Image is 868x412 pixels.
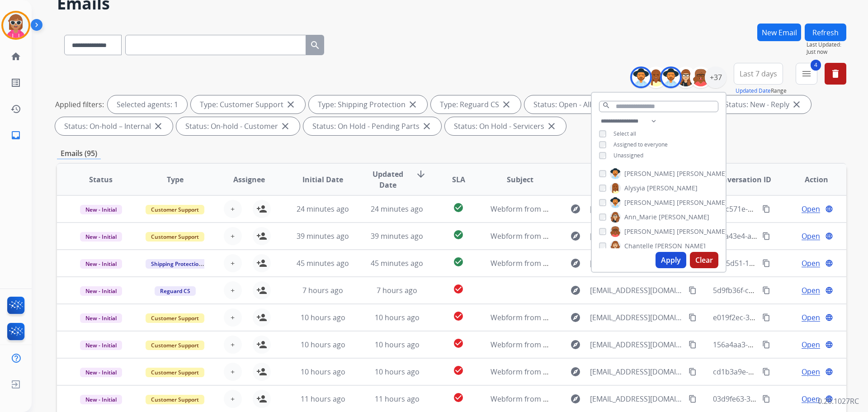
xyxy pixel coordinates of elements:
button: Updated Date [736,87,771,95]
mat-icon: person_add [256,285,267,296]
span: [EMAIL_ADDRESS][DOMAIN_NAME] [590,231,683,242]
div: Status: On-hold – Internal [55,117,173,135]
span: 24 minutes ago [297,204,349,214]
span: cd1b3a9e-0b4b-4e98-a84b-89469f91d3f3 [713,367,851,377]
span: SLA [452,174,465,185]
div: +37 [705,66,726,88]
mat-icon: language [825,368,833,376]
span: Webform from [EMAIL_ADDRESS][DOMAIN_NAME] on [DATE] [491,394,695,404]
mat-icon: content_copy [689,368,697,376]
span: Updated Date [368,169,409,190]
span: + [231,258,235,269]
span: [EMAIL_ADDRESS][DOMAIN_NAME] [590,393,683,404]
span: 10 hours ago [301,340,345,350]
mat-icon: content_copy [762,313,770,322]
span: New - Initial [80,286,122,296]
span: 7 hours ago [302,285,343,295]
button: + [224,308,242,327]
span: Open [802,204,820,214]
button: + [224,200,242,218]
mat-icon: content_copy [689,395,697,403]
mat-icon: explore [570,393,581,404]
mat-icon: content_copy [762,395,770,403]
mat-icon: check_circle [453,284,464,294]
span: New - Initial [80,368,122,377]
span: + [231,393,235,404]
div: Type: Customer Support [191,95,305,114]
span: 03d9fe63-3434-4faa-b4e9-a04dac10a14f [713,394,848,404]
mat-icon: check_circle [453,338,464,349]
span: Last Updated: [807,41,846,48]
span: Customer Support [146,232,204,242]
span: Open [802,393,820,404]
span: Select all [613,130,636,137]
span: [PERSON_NAME] [624,227,675,236]
mat-icon: explore [570,285,581,296]
mat-icon: language [825,205,833,213]
mat-icon: person_add [256,339,267,350]
th: Action [772,164,846,195]
div: Status: On Hold - Servicers [445,117,566,135]
mat-icon: list_alt [10,77,21,88]
span: New - Initial [80,205,122,214]
mat-icon: close [153,121,164,132]
mat-icon: content_copy [762,205,770,213]
div: Type: Shipping Protection [309,95,427,114]
button: + [224,281,242,299]
button: Clear [690,252,718,268]
mat-icon: check_circle [453,365,464,376]
button: + [224,363,242,381]
span: 7 hours ago [377,285,417,295]
button: Last 7 days [734,63,783,85]
span: Range [736,87,787,95]
mat-icon: close [501,99,512,110]
span: Chantelle [624,242,653,251]
span: Webform from [EMAIL_ADDRESS][DOMAIN_NAME] on [DATE] [491,367,695,377]
mat-icon: explore [570,231,581,242]
mat-icon: close [407,99,418,110]
span: 4 [811,60,821,71]
span: Webform from [EMAIL_ADDRESS][DOMAIN_NAME] on [DATE] [491,313,695,322]
mat-icon: explore [570,366,581,377]
span: + [231,312,235,323]
div: Selected agents: 1 [108,95,187,114]
span: Webform from [EMAIL_ADDRESS][DOMAIN_NAME] on [DATE] [491,231,695,241]
span: 5d9fb36f-c680-42ac-94cd-e8dca1c91641 [713,285,848,295]
span: [EMAIL_ADDRESS][DOMAIN_NAME] [590,312,683,323]
mat-icon: person_add [256,393,267,404]
span: 10 hours ago [375,367,420,377]
span: 10 hours ago [301,367,345,377]
span: + [231,204,235,214]
span: New - Initial [80,395,122,404]
mat-icon: check_circle [453,202,464,213]
div: Status: New - Reply [716,95,811,114]
button: 4 [796,63,817,85]
mat-icon: content_copy [762,259,770,267]
mat-icon: person_add [256,312,267,323]
span: Customer Support [146,313,204,323]
mat-icon: language [825,232,833,240]
span: Customer Support [146,205,204,214]
span: New - Initial [80,341,122,350]
div: Status: On-hold - Customer [176,117,300,135]
span: [PERSON_NAME] [624,198,675,207]
p: Emails (95) [57,148,101,159]
div: Status: Open - All [524,95,613,114]
button: Refresh [805,24,846,41]
span: [PERSON_NAME] [655,242,706,251]
div: Type: Reguard CS [431,95,521,114]
span: [PERSON_NAME] [647,184,698,193]
span: [EMAIL_ADDRESS][DOMAIN_NAME] [590,204,683,214]
img: avatar [3,13,28,38]
span: [PERSON_NAME] [677,169,727,178]
span: Customer Support [146,395,204,404]
span: + [231,285,235,296]
mat-icon: content_copy [689,313,697,322]
span: Last 7 days [740,72,777,76]
button: + [224,227,242,245]
mat-icon: history [10,104,21,114]
mat-icon: check_circle [453,229,464,240]
span: Webform from [EMAIL_ADDRESS][DOMAIN_NAME] on [DATE] [491,258,695,268]
mat-icon: content_copy [762,341,770,349]
p: 0.20.1027RC [818,396,859,407]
